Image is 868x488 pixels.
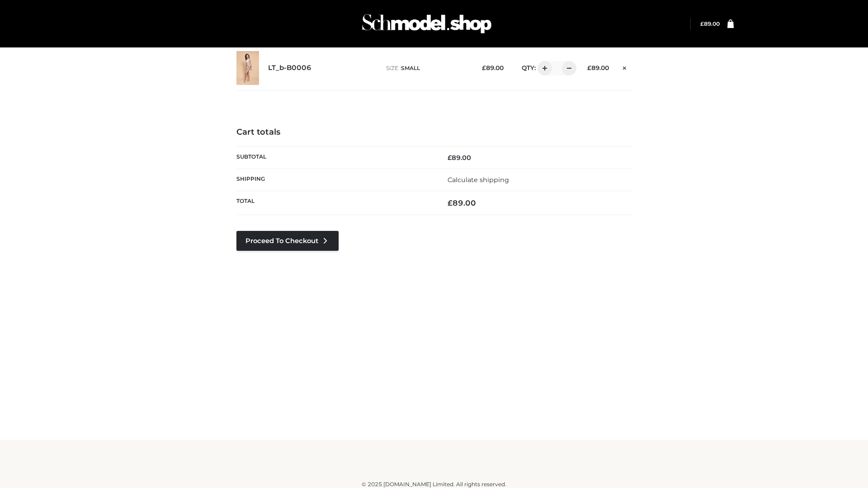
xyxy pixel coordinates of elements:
th: Shipping [236,169,434,191]
th: Subtotal [236,146,434,169]
a: £89.00 [700,20,720,27]
bdi: 89.00 [482,64,504,71]
bdi: 89.00 [448,154,471,162]
span: £ [482,64,486,71]
bdi: 89.00 [700,20,720,27]
span: SMALL [401,65,420,71]
span: £ [587,64,591,71]
a: LT_b-B0006 [268,64,311,72]
p: size : [386,64,468,72]
bdi: 89.00 [587,64,609,71]
a: Remove this item [618,61,632,73]
a: Proceed to Checkout [236,231,339,251]
div: QTY: [513,61,573,75]
span: £ [448,154,452,162]
img: Schmodel Admin 964 [359,6,495,42]
th: Total [236,191,434,215]
h4: Cart totals [236,127,632,137]
a: Calculate shipping [448,176,509,184]
img: LT_b-B0006 - SMALL [236,51,259,85]
span: £ [448,198,453,207]
span: £ [700,20,704,27]
bdi: 89.00 [448,198,476,207]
